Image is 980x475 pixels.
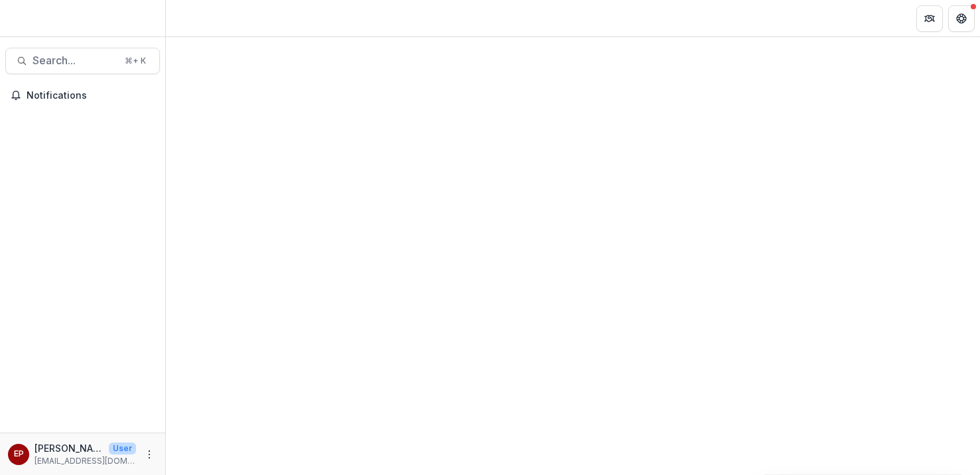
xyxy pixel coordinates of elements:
[141,447,157,462] button: More
[35,455,136,467] p: [EMAIL_ADDRESS][DOMAIN_NAME]
[5,85,160,106] button: Notifications
[35,441,104,455] p: [PERSON_NAME]
[33,54,117,67] span: Search...
[171,9,228,28] nav: breadcrumb
[916,5,943,32] button: Partners
[109,443,136,454] p: User
[122,54,149,68] div: ⌘ + K
[5,48,160,74] button: Search...
[14,450,24,458] div: esther park
[27,90,155,101] span: Notifications
[948,5,975,32] button: Get Help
